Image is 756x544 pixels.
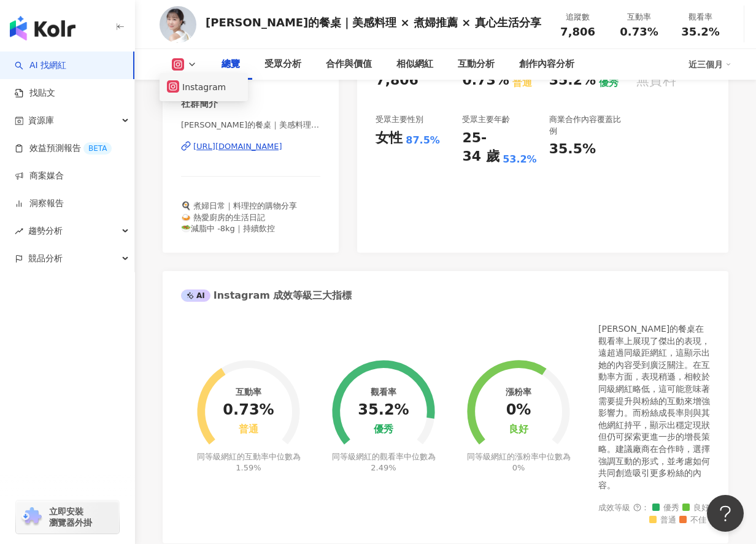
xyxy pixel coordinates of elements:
[519,57,574,72] div: 創作內容分析
[28,107,54,134] span: 資源庫
[599,76,619,90] div: 優秀
[223,402,274,419] div: 0.73%
[682,504,709,513] span: 良好
[181,289,352,302] div: Instagram 成效等級三大指標
[28,245,63,272] span: 競品分析
[83,142,112,155] div: BETA
[181,98,218,110] div: 社群簡介
[181,201,297,232] span: 🍳 煮婦日常｜料理控的購物分享 🍛 熱愛廚房的生活日記 🥗減脂中 -8kg｜持續飲控
[236,463,261,472] span: 1.59%
[555,11,601,23] div: 追蹤數
[512,76,532,90] div: 普通
[160,6,196,43] img: KOL Avatar
[29,197,64,210] span: 洞察報告
[15,170,64,182] a: 商案媒合
[29,170,64,182] span: 商案媒合
[10,16,75,40] img: logo
[707,495,744,532] iframe: Help Scout Beacon - Open
[652,504,679,513] span: 優秀
[28,217,63,245] span: 趨勢分析
[677,11,724,23] div: 觀看率
[376,71,418,90] div: 7,806
[371,463,396,472] span: 2.49%
[264,57,301,72] div: 受眾分析
[181,289,210,302] div: AI
[15,197,64,210] a: 洞察報告
[598,504,710,525] div: 成效等級 ：
[549,140,596,159] div: 35.5%
[222,57,240,72] div: 總覽
[15,142,112,155] a: 效益預測報告BETA
[206,15,541,30] div: [PERSON_NAME]的餐桌｜美感料理 × 煮婦推薦 × 真心生活分享
[239,424,258,435] div: 普通
[193,141,282,152] div: [URL][DOMAIN_NAME]
[29,87,55,99] span: 找貼文
[376,114,423,125] div: 受眾主要性別
[15,59,66,72] a: searchAI 找網紅
[462,114,510,125] div: 受眾主要年齡
[20,507,44,527] img: chrome extension
[15,87,55,99] a: 找貼文
[236,387,261,397] div: 互動率
[181,120,320,131] span: [PERSON_NAME]的餐桌｜美感料理 × 煮婦推薦 | suli_cooking
[512,463,525,472] span: 0%
[195,451,303,473] div: 同等級網紅的互動率中位數為
[29,142,112,155] span: 效益預測報告
[506,402,531,419] div: 0%
[679,516,706,525] span: 不佳
[681,26,719,38] span: 35.2%
[16,500,119,534] a: chrome extension立即安裝 瀏覽器外掛
[549,71,596,90] div: 35.2%
[509,424,528,435] div: 良好
[503,153,537,166] div: 53.2%
[326,57,372,72] div: 合作與價值
[465,451,573,473] div: 同等級網紅的漲粉率中位數為
[616,11,663,23] div: 互動率
[406,134,440,147] div: 87.5%
[374,424,393,435] div: 優秀
[330,451,438,473] div: 同等級網紅的觀看率中位數為
[458,57,495,72] div: 互動分析
[181,141,320,152] a: [URL][DOMAIN_NAME]
[396,57,433,72] div: 相似網紅
[462,71,509,90] div: 0.73%
[15,61,23,70] span: search
[598,323,710,491] div: [PERSON_NAME]的餐桌在觀看率上展現了傑出的表現，遠超過同級距網紅，這顯示出她的內容受到廣泛關注。在互動率方面，表現稍遜，相較於同級網紅略低，這可能意味著需要提升與粉絲的互動來增強影響...
[560,25,595,38] span: 7,806
[462,129,499,167] div: 25-34 歲
[620,26,658,38] span: 0.73%
[376,129,403,148] div: 女性
[506,387,531,397] div: 漲粉率
[29,59,66,72] span: AI 找網紅
[649,516,676,525] span: 普通
[358,402,409,419] div: 35.2%
[15,227,23,236] span: rise
[549,114,623,136] div: 商業合作內容覆蓋比例
[688,55,731,74] div: 近三個月
[167,79,241,96] button: Instagram
[49,506,92,528] span: 立即安裝 瀏覽器外掛
[371,387,396,397] div: 觀看率
[636,71,676,90] div: 無資料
